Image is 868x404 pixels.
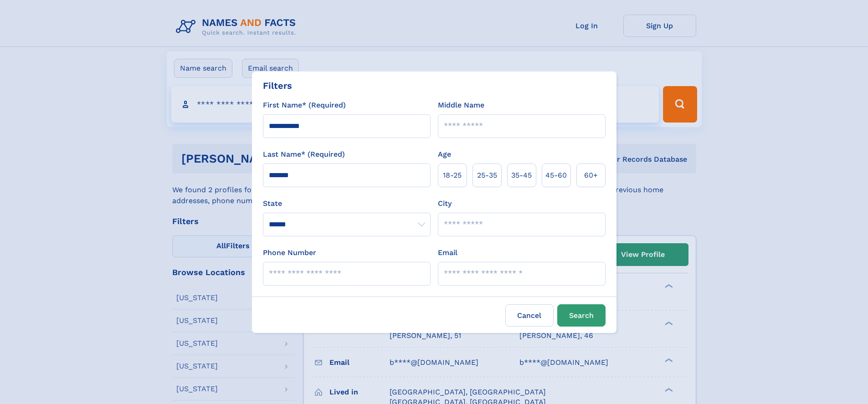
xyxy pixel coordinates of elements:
label: Cancel [505,304,554,327]
span: 60+ [584,170,598,181]
label: City [438,198,452,209]
label: Email [438,247,457,258]
span: 25‑35 [477,170,497,181]
span: 35‑45 [511,170,532,181]
button: Search [557,304,606,327]
label: State [263,198,431,209]
div: Filters [263,79,292,92]
label: First Name* (Required) [263,100,346,111]
label: Phone Number [263,247,316,258]
span: 45‑60 [545,170,567,181]
label: Age [438,149,451,160]
label: Middle Name [438,100,484,111]
label: Last Name* (Required) [263,149,345,160]
span: 18‑25 [443,170,462,181]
